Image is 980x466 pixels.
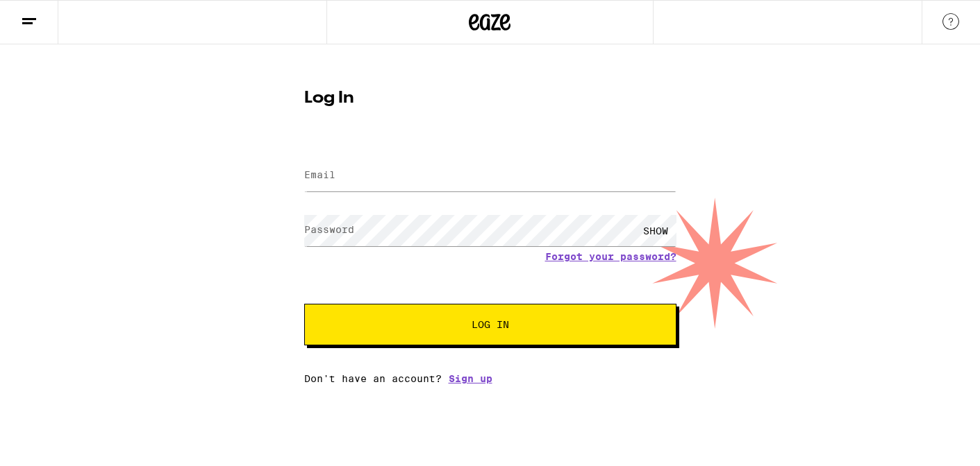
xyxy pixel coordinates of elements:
[304,160,676,191] input: Email
[8,10,100,21] span: Hi. Need any help?
[304,169,335,180] label: Email
[304,304,676,345] button: Log In
[449,373,492,384] a: Sign up
[472,320,509,329] span: Log In
[304,373,676,384] div: Don't have an account?
[304,224,354,235] label: Password
[304,90,676,107] h1: Log In
[545,251,676,262] a: Forgot your password?
[635,215,676,246] div: SHOW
